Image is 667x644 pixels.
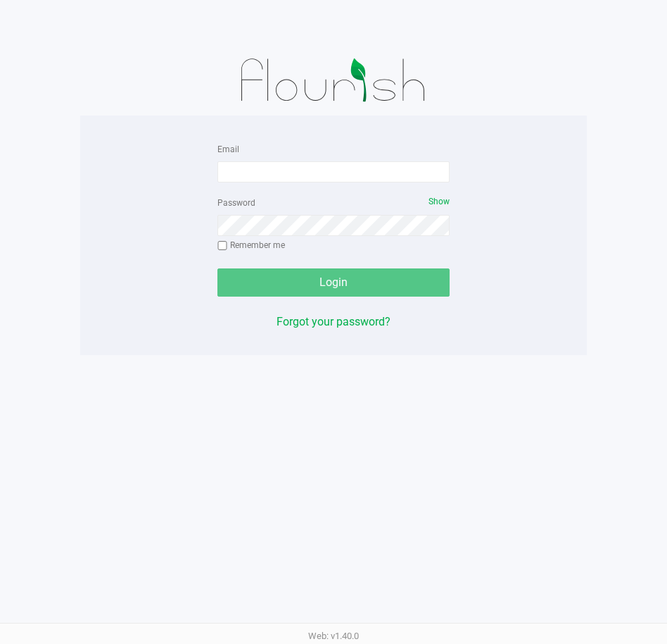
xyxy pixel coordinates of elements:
[217,197,255,209] label: Password
[217,241,227,251] input: Remember me
[277,314,390,330] button: Forgot your password?
[217,143,239,156] label: Email
[217,239,285,252] label: Remember me
[428,197,450,206] span: Show
[308,631,359,641] span: Web: v1.40.0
